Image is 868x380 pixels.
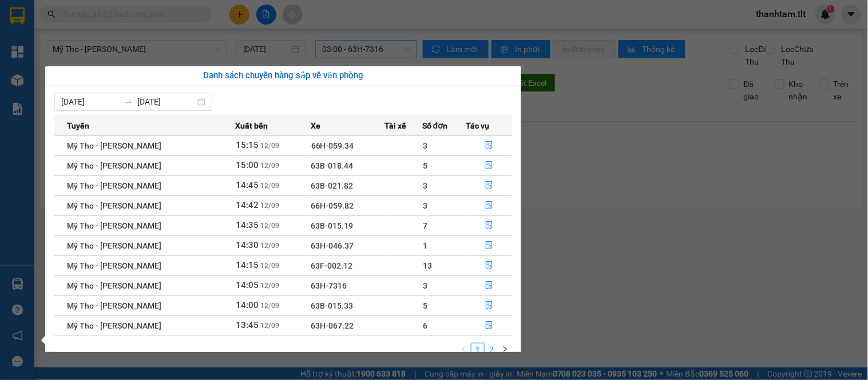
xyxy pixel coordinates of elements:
[498,343,512,357] button: right
[467,237,512,255] button: file-done
[466,119,490,132] span: Tác vụ
[467,257,512,275] button: file-done
[311,241,354,250] span: 63H-046.37
[471,343,484,356] a: 1
[423,261,432,270] span: 13
[261,142,280,150] span: 12/09
[423,321,427,330] span: 6
[423,221,427,230] span: 7
[67,241,161,250] span: Mỹ Tho - [PERSON_NAME]
[236,140,259,150] span: 15:15
[485,301,493,310] span: file-done
[423,301,427,310] span: 5
[311,221,354,230] span: 63B-015.19
[261,242,280,250] span: 12/09
[485,261,493,270] span: file-done
[261,202,280,210] span: 12/09
[236,300,259,310] span: 14:00
[67,201,161,210] span: Mỹ Tho - [PERSON_NAME]
[311,201,354,210] span: 66H-059.82
[236,320,259,330] span: 13:45
[311,261,353,270] span: 63F-002.12
[423,161,427,170] span: 5
[467,217,512,235] button: file-done
[457,343,471,357] button: left
[502,346,509,353] span: right
[124,97,133,106] span: swap-right
[67,161,161,170] span: Mỹ Tho - [PERSON_NAME]
[67,261,161,270] span: Mỹ Tho - [PERSON_NAME]
[311,301,354,310] span: 63B-015.33
[67,281,161,290] span: Mỹ Tho - [PERSON_NAME]
[311,119,320,132] span: Xe
[236,160,259,170] span: 15:00
[311,281,347,290] span: 63H-7316
[311,141,354,150] span: 66H-059.34
[261,322,280,330] span: 12/09
[261,302,280,310] span: 12/09
[67,141,161,150] span: Mỹ Tho - [PERSON_NAME]
[261,282,280,290] span: 12/09
[67,221,161,230] span: Mỹ Tho - [PERSON_NAME]
[467,177,512,195] button: file-done
[467,137,512,155] button: file-done
[423,241,427,250] span: 1
[461,346,467,353] span: left
[467,277,512,295] button: file-done
[467,297,512,315] button: file-done
[311,181,354,190] span: 63B-021.82
[471,343,485,357] li: 1
[261,222,280,230] span: 12/09
[485,343,498,356] a: 2
[236,260,259,270] span: 14:15
[423,281,427,290] span: 3
[236,220,259,230] span: 14:35
[423,201,427,210] span: 3
[67,301,161,310] span: Mỹ Tho - [PERSON_NAME]
[467,197,512,215] button: file-done
[124,97,133,106] span: to
[467,317,512,335] button: file-done
[6,82,255,112] div: [GEOGRAPHIC_DATA]
[261,162,280,170] span: 12/09
[485,221,493,230] span: file-done
[236,180,259,190] span: 14:45
[261,182,280,190] span: 12/09
[498,343,512,357] li: Next Page
[385,119,406,132] span: Tài xế
[261,262,280,270] span: 12/09
[236,240,259,250] span: 14:30
[54,69,512,83] div: Danh sách chuyến hàng sắp về văn phòng
[485,343,498,357] li: 2
[485,161,493,170] span: file-done
[423,181,427,190] span: 3
[67,119,89,132] span: Tuyến
[67,181,161,190] span: Mỹ Tho - [PERSON_NAME]
[236,280,259,290] span: 14:05
[137,95,195,108] input: Đến ngày
[467,157,512,175] button: file-done
[61,95,119,108] input: Từ ngày
[311,321,354,330] span: 63H-067.22
[53,54,208,74] text: SGTLT1209250311
[485,241,493,250] span: file-done
[311,161,354,170] span: 63B-018.44
[485,201,493,210] span: file-done
[236,119,268,132] span: Xuất bến
[236,200,259,210] span: 14:42
[422,119,448,132] span: Số đơn
[457,343,471,357] li: Previous Page
[485,181,493,190] span: file-done
[423,141,427,150] span: 3
[485,141,493,150] span: file-done
[485,321,493,330] span: file-done
[67,321,161,330] span: Mỹ Tho - [PERSON_NAME]
[485,281,493,290] span: file-done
